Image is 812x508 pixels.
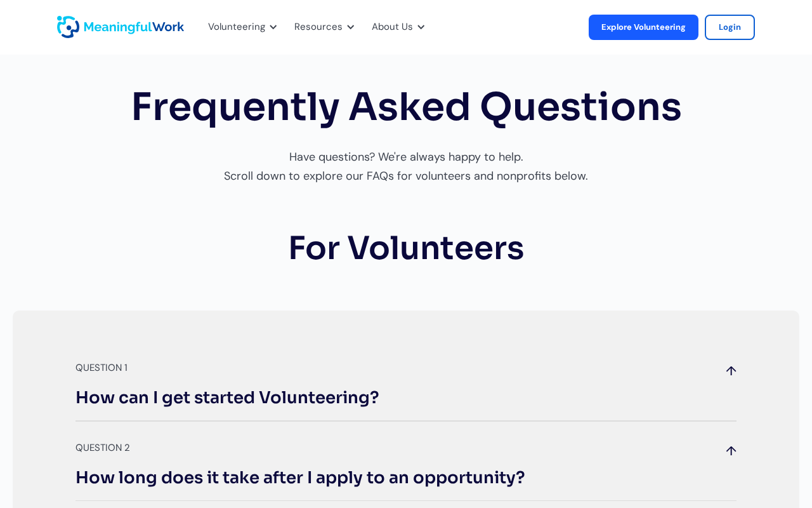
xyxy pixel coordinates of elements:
a: Login [705,15,755,40]
div: Resources [287,6,358,48]
div: Question 1 [75,361,694,375]
div: ↑ [726,361,737,381]
h3: How can I get started Volunteering? [75,388,694,408]
h1: Frequently Asked Questions [131,86,682,128]
div: ↑ [726,441,737,461]
h2: For Volunteers [288,231,524,266]
div: Question 2 [75,441,694,455]
a: Explore Volunteering [589,15,698,40]
div: Volunteering [200,6,280,48]
div: Resources [294,19,343,36]
h3: How long does it take after I apply to an opportunity? [75,468,694,488]
div: About Us [372,19,413,36]
a: home [57,16,89,38]
p: Have questions? We're always happy to help. Scroll down to explore our FAQs for volunteers and no... [224,147,588,225]
div: About Us [364,6,428,48]
div: Volunteering [208,19,265,36]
